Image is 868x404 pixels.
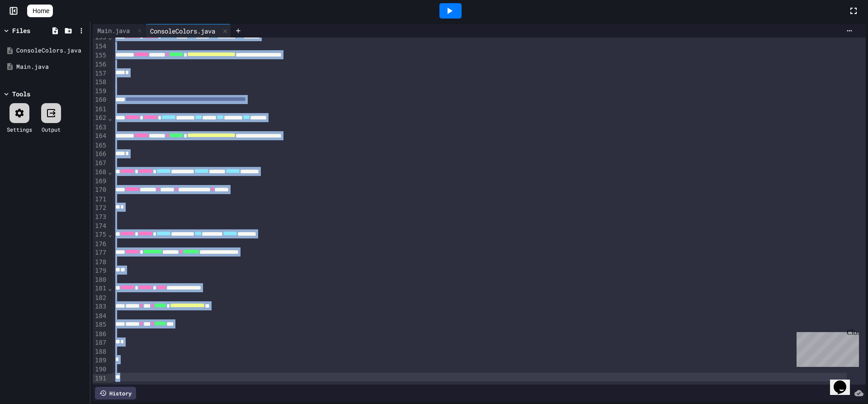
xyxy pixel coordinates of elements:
div: 182 [93,294,108,303]
span: Fold line [108,114,112,122]
div: 184 [93,312,108,321]
div: 175 [93,230,108,239]
div: 181 [93,284,108,293]
div: 165 [93,141,108,150]
div: Main.java [16,62,87,71]
div: Files [12,26,30,35]
div: Settings [7,125,32,133]
div: ConsoleColors.java [146,24,231,38]
div: 190 [93,365,108,374]
div: 156 [93,60,108,69]
div: 154 [93,42,108,51]
div: 191 [93,374,108,383]
div: 161 [93,105,108,114]
span: Fold line [108,168,112,176]
div: 167 [93,159,108,168]
div: ConsoleColors.java [146,26,220,36]
iframe: chat widget [793,328,859,367]
div: History [95,387,136,399]
div: 171 [93,195,108,204]
div: 185 [93,320,108,329]
div: 158 [93,78,108,87]
div: 160 [93,95,108,105]
div: 168 [93,168,108,177]
span: Fold line [108,285,112,292]
div: 170 [93,185,108,195]
span: Fold line [108,33,112,41]
span: Home [33,6,49,15]
div: Tools [12,89,30,99]
div: 155 [93,51,108,60]
div: 169 [93,177,108,186]
a: Home [27,5,53,17]
div: Main.java [93,26,134,35]
div: 179 [93,266,108,276]
div: 159 [93,87,108,96]
div: Main.java [93,24,146,38]
div: 164 [93,132,108,141]
div: 176 [93,240,108,249]
div: 183 [93,302,108,311]
span: Fold line [108,231,112,238]
div: 173 [93,213,108,222]
div: Chat with us now!Close [4,4,62,57]
iframe: chat widget [830,368,859,395]
div: 153 [93,33,108,42]
div: 166 [93,150,108,159]
div: 178 [93,258,108,267]
div: 188 [93,347,108,356]
div: 172 [93,204,108,213]
div: 187 [93,338,108,347]
div: 163 [93,123,108,132]
div: 174 [93,222,108,231]
div: 189 [93,356,108,365]
div: 177 [93,248,108,257]
div: 157 [93,69,108,78]
div: 186 [93,330,108,339]
div: 180 [93,276,108,285]
div: 162 [93,114,108,123]
div: ConsoleColors.java [16,46,87,55]
div: Output [42,125,61,133]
